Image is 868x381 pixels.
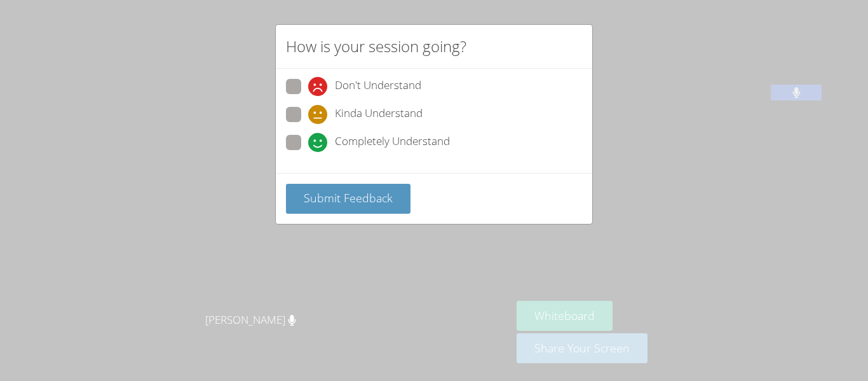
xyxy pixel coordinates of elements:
span: Completely Understand [335,133,450,152]
span: Kinda Understand [335,105,423,124]
h2: How is your session going? [286,35,466,58]
span: Submit Feedback [304,190,393,205]
button: Submit Feedback [286,184,410,214]
span: Don't Understand [335,77,421,96]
